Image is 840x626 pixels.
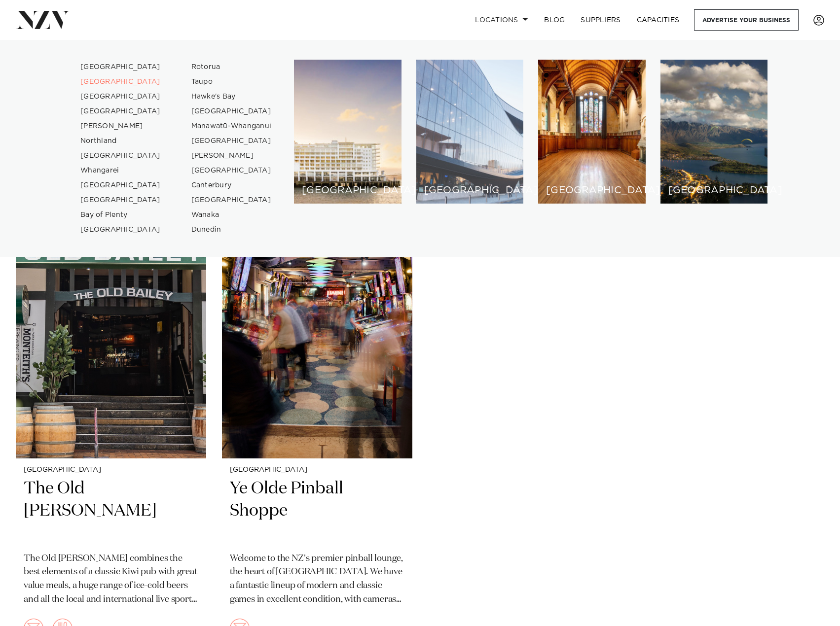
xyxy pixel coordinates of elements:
[73,74,169,89] a: [GEOGRAPHIC_DATA]
[73,104,169,119] a: [GEOGRAPHIC_DATA]
[538,60,646,204] a: Christchurch venues [GEOGRAPHIC_DATA]
[230,466,404,474] small: [GEOGRAPHIC_DATA]
[73,193,169,208] a: [GEOGRAPHIC_DATA]
[416,60,524,204] a: Wellington venues [GEOGRAPHIC_DATA]
[183,119,280,134] a: Manawatū-Whanganui
[424,185,516,196] h6: [GEOGRAPHIC_DATA]
[183,104,280,119] a: [GEOGRAPHIC_DATA]
[546,185,638,196] h6: [GEOGRAPHIC_DATA]
[629,9,688,31] a: Capacities
[24,478,198,544] h2: The Old [PERSON_NAME]
[73,148,169,163] a: [GEOGRAPHIC_DATA]
[16,11,70,29] img: nzv-logo.png
[24,466,198,474] small: [GEOGRAPHIC_DATA]
[302,185,394,196] h6: [GEOGRAPHIC_DATA]
[668,185,760,196] h6: [GEOGRAPHIC_DATA]
[73,134,169,148] a: Northland
[230,478,404,544] h2: Ye Olde Pinball Shoppe
[183,60,280,74] a: Rotorua
[73,178,169,193] a: [GEOGRAPHIC_DATA]
[183,178,280,193] a: Canterbury
[73,222,169,237] a: [GEOGRAPHIC_DATA]
[467,9,536,31] a: Locations
[183,208,280,222] a: Wanaka
[73,60,169,74] a: [GEOGRAPHIC_DATA]
[660,60,768,204] a: Queenstown venues [GEOGRAPHIC_DATA]
[183,222,280,237] a: Dunedin
[294,60,402,204] a: Auckland venues [GEOGRAPHIC_DATA]
[24,552,198,607] p: The Old [PERSON_NAME] combines the best elements of a classic Kiwi pub with great value meals, a ...
[694,9,799,31] a: Advertise your business
[230,552,404,607] p: Welcome to the NZ's premier pinball lounge, the heart of [GEOGRAPHIC_DATA]. We have a fantastic l...
[183,74,280,89] a: Taupo
[536,9,573,31] a: BLOG
[73,163,169,178] a: Whangarei
[183,134,280,148] a: [GEOGRAPHIC_DATA]
[183,89,280,104] a: Hawke's Bay
[183,163,280,178] a: [GEOGRAPHIC_DATA]
[183,193,280,208] a: [GEOGRAPHIC_DATA]
[73,119,169,134] a: [PERSON_NAME]
[573,9,628,31] a: SUPPLIERS
[183,148,280,163] a: [PERSON_NAME]
[73,89,169,104] a: [GEOGRAPHIC_DATA]
[73,208,169,222] a: Bay of Plenty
